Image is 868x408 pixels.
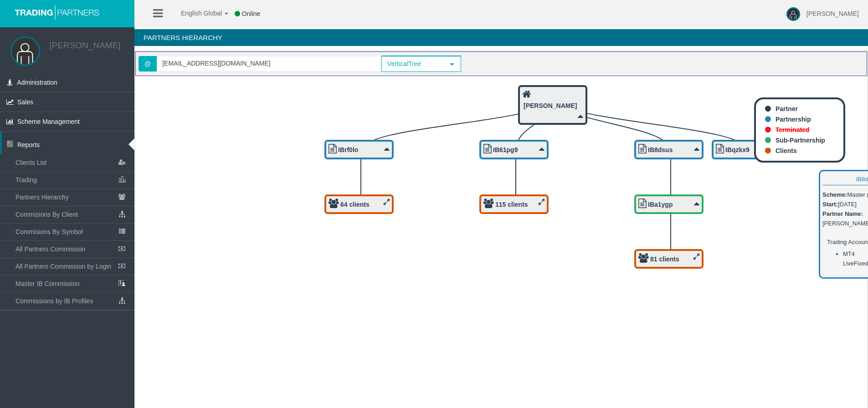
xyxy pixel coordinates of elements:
[524,102,577,109] b: [PERSON_NAME]
[134,29,868,46] h4: Partners Hierarchy
[382,57,444,71] span: VerticalTree
[11,258,134,275] a: All Partners Commission by Login
[139,56,157,71] span: @
[11,275,134,292] a: Master IB Commission
[648,146,673,153] b: IB8dsus
[15,297,93,305] span: Commissions by IB Profiles
[242,10,260,17] span: Online
[776,105,798,112] b: Partner
[11,172,134,188] a: Trading
[17,98,33,106] span: Sales
[15,228,83,235] span: Commisions By Symbol
[493,146,518,153] b: IB61pg9
[11,5,103,20] img: logo.svg
[15,194,69,201] span: Partners Hierarchy
[15,211,78,218] span: Commisions By Client
[822,191,847,198] b: Scheme:
[448,61,456,68] span: select
[11,293,134,309] a: Commissions by IB Profiles
[776,147,797,154] b: Clients
[338,146,358,153] b: IBrf0lo
[15,159,46,166] span: Clients List
[15,245,85,253] span: All Partners Commission
[648,201,673,208] b: IBa1ygp
[495,201,528,208] b: 115 clients
[776,137,825,144] b: Sub-Partnership
[11,241,134,257] a: All Partners Commission
[340,201,370,208] b: 64 clients
[169,10,222,17] span: English Global
[11,206,134,223] a: Commisions By Client
[17,141,40,148] span: Reports
[822,201,838,208] b: Start:
[11,224,134,240] a: Commisions By Symbol
[49,41,120,50] a: [PERSON_NAME]
[17,79,57,86] span: Administration
[822,210,863,217] b: Partner Name:
[15,280,80,287] span: Master IB Commission
[786,7,800,21] img: user-image
[776,126,809,133] b: Terminated
[650,255,679,263] b: 81 clients
[15,263,111,270] span: All Partners Commission by Login
[157,56,380,71] input: Search partner...
[11,154,134,171] a: Clients List
[15,176,37,184] span: Trading
[776,116,811,123] b: Partnership
[17,118,80,125] span: Scheme Management
[725,146,750,153] b: IBqzkx9
[806,10,859,17] span: [PERSON_NAME]
[11,189,134,205] a: Partners Hierarchy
